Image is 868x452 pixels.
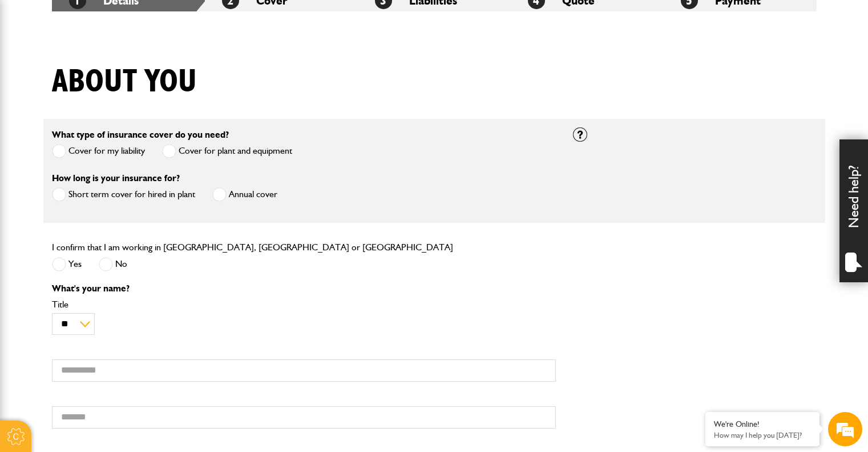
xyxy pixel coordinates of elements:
[99,257,127,271] label: No
[52,300,556,309] label: Title
[52,144,145,158] label: Cover for my liability
[714,431,811,439] p: How may I help you today?
[714,419,811,429] div: We're Online!
[52,187,195,202] label: Short term cover for hired in plant
[52,63,197,101] h1: About you
[52,243,453,252] label: I confirm that I am working in [GEOGRAPHIC_DATA], [GEOGRAPHIC_DATA] or [GEOGRAPHIC_DATA]
[212,187,277,202] label: Annual cover
[839,139,868,282] div: Need help?
[52,284,556,293] p: What's your name?
[162,144,292,158] label: Cover for plant and equipment
[52,174,180,183] label: How long is your insurance for?
[52,257,82,271] label: Yes
[52,130,229,139] label: What type of insurance cover do you need?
